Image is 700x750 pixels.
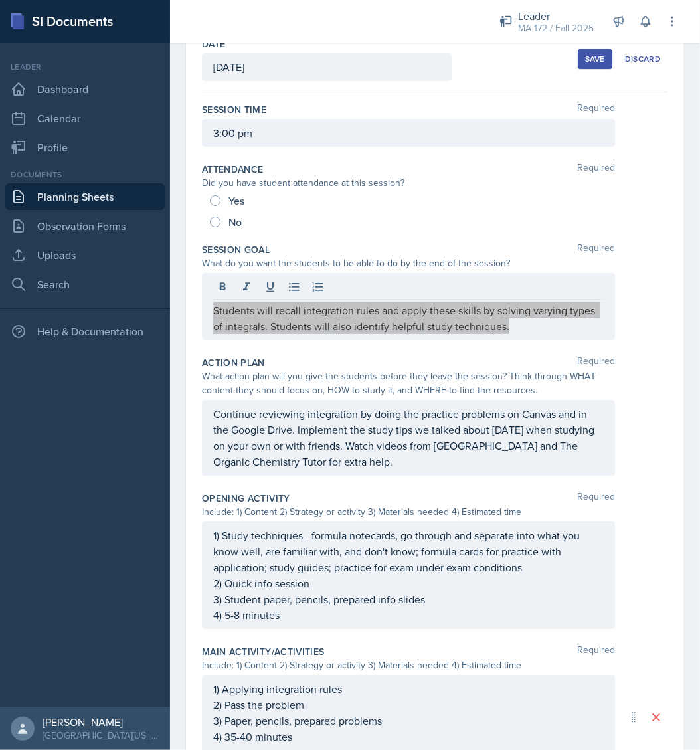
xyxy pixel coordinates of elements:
[202,505,615,519] div: Include: 1) Content 2) Strategy or activity 3) Materials needed 4) Estimated time
[518,8,594,24] div: Leader
[577,103,615,116] span: Required
[213,729,604,745] p: 4) 35-40 minutes
[202,163,264,176] label: Attendance
[5,242,165,268] a: Uploads
[213,607,604,623] p: 4) 5-8 minutes
[5,105,165,132] a: Calendar
[625,54,661,64] div: Discard
[202,103,266,116] label: Session Time
[202,492,290,505] label: Opening Activity
[213,681,604,697] p: 1) Applying integration rules
[202,356,265,369] label: Action Plan
[202,256,615,270] div: What do you want the students to be able to do by the end of the session?
[618,49,668,69] button: Discard
[202,176,615,190] div: Did you have student attendance at this session?
[228,194,244,207] span: Yes
[5,61,165,73] div: Leader
[202,658,615,672] div: Include: 1) Content 2) Strategy or activity 3) Materials needed 4) Estimated time
[213,527,604,575] p: 1) Study techniques - formula notecards, go through and separate into what you know well, are fam...
[228,215,242,229] span: No
[213,575,604,591] p: 2) Quick info session
[5,318,165,345] div: Help & Documentation
[5,134,165,161] a: Profile
[577,243,615,256] span: Required
[202,243,270,256] label: Session Goal
[43,729,159,742] div: [GEOGRAPHIC_DATA][US_STATE] in [GEOGRAPHIC_DATA]
[202,645,324,658] label: Main Activity/Activities
[213,713,604,729] p: 3) Paper, pencils, prepared problems
[5,213,165,239] a: Observation Forms
[202,37,225,50] label: Date
[585,54,605,64] div: Save
[577,356,615,369] span: Required
[5,76,165,102] a: Dashboard
[578,49,612,69] button: Save
[5,271,165,298] a: Search
[577,645,615,658] span: Required
[213,406,604,470] p: Continue reviewing integration by doing the practice problems on Canvas and in the Google Drive. ...
[213,697,604,713] p: 2) Pass the problem
[577,492,615,505] span: Required
[213,125,604,141] p: 3:00 pm
[213,302,604,334] p: Students will recall integration rules and apply these skills by solving varying types of integra...
[43,715,159,729] div: [PERSON_NAME]
[5,183,165,210] a: Planning Sheets
[5,169,165,181] div: Documents
[202,369,615,397] div: What action plan will you give the students before they leave the session? Think through WHAT con...
[577,163,615,176] span: Required
[213,591,604,607] p: 3) Student paper, pencils, prepared info slides
[518,21,594,35] div: MA 172 / Fall 2025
